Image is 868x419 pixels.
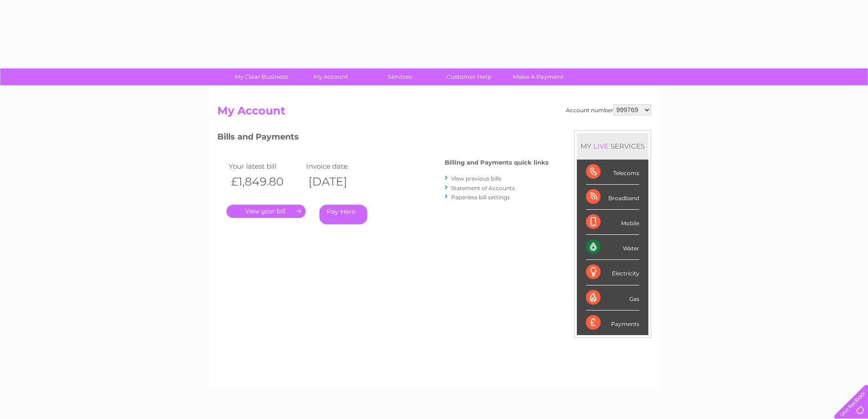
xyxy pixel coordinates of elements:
div: MY SERVICES [577,133,648,159]
a: Statement of Accounts [451,185,515,191]
div: Electricity [586,260,639,285]
a: My Clear Business [224,68,299,85]
h3: Bills and Payments [217,130,549,146]
div: Mobile [586,210,639,235]
div: Gas [586,285,639,310]
td: Invoice date [304,160,381,172]
a: Paperless bill settings [451,194,510,201]
td: Your latest bill [226,160,304,172]
a: Customer Help [431,68,507,85]
div: Account number [566,104,651,115]
div: Broadband [586,185,639,210]
a: Services [362,68,437,85]
a: My Account [293,68,368,85]
a: Pay Here [319,205,367,224]
div: Telecoms [586,160,639,185]
a: . [226,205,306,218]
div: Payments [586,310,639,335]
div: LIVE [591,142,611,150]
a: View previous bills [451,175,501,182]
a: Make A Payment [501,68,576,85]
th: £1,849.80 [226,172,304,191]
h4: Billing and Payments quick links [445,159,549,166]
h2: My Account [217,104,651,122]
div: Water [586,235,639,260]
th: [DATE] [304,172,381,191]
